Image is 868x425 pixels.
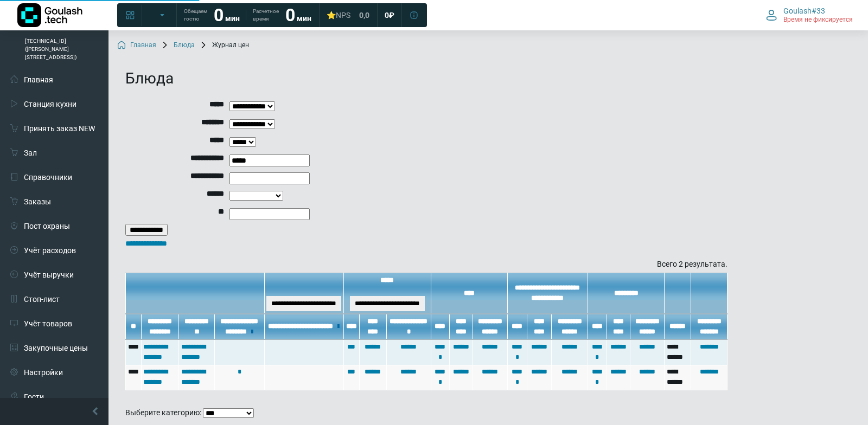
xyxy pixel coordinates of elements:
a: Главная [117,41,156,50]
span: Расчетное время [253,8,279,23]
span: Выберите категорию: [125,408,201,417]
span: мин [297,14,311,23]
img: Логотип компании Goulash.tech [17,3,82,27]
span: мин [225,14,240,23]
strong: 0 [214,5,224,25]
span: NPS [336,11,350,20]
span: Goulash#33 [783,6,825,16]
strong: 0 [285,5,295,25]
div: ⭐ [327,10,350,20]
span: 0 [385,10,389,20]
a: Блюда [161,41,195,50]
button: Goulash#33 Время не фиксируется [759,4,859,27]
a: ⭐NPS 0,0 [320,5,376,25]
span: Журнал цен [199,41,249,50]
h1: Блюда [125,69,727,88]
a: 0 ₽ [378,5,401,25]
span: Время не фиксируется [783,16,853,24]
span: 0,0 [359,10,369,20]
span: Обещаем гостю [184,8,207,23]
a: Обещаем гостю 0 мин Расчетное время 0 мин [177,5,318,25]
span: ₽ [389,10,394,20]
div: Всего 2 результата. [125,259,727,270]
